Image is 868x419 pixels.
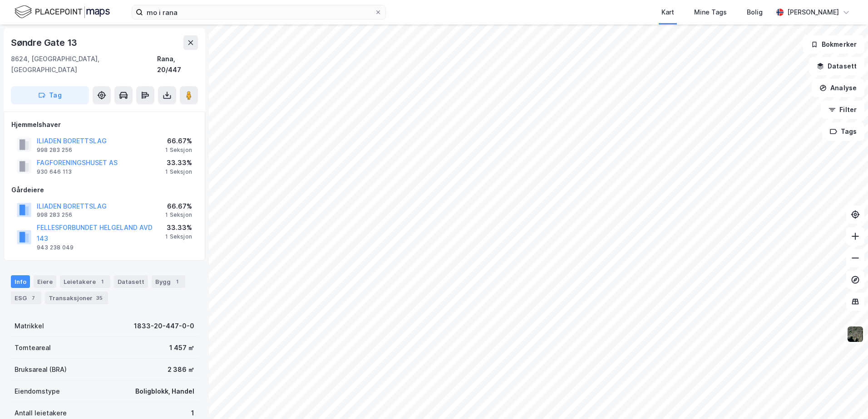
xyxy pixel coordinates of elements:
[37,146,72,154] div: 998 283 256
[165,222,192,233] div: 33.33%
[809,57,864,75] button: Datasett
[747,7,763,18] div: Bolig
[168,364,194,375] div: 2 386 ㎡
[165,201,192,212] div: 66.67%
[823,375,868,419] iframe: Chat Widget
[143,5,375,19] input: Søk på adresse, matrikkel, gårdeiere, leietakere eller personer
[29,293,38,302] div: 7
[11,35,79,50] div: Søndre Gate 13
[15,342,51,353] div: Tomteareal
[787,7,839,18] div: [PERSON_NAME]
[11,292,41,304] div: ESG
[165,136,192,146] div: 66.67%
[34,275,56,288] div: Eiere
[114,275,148,288] div: Datasett
[165,146,192,154] div: 1 Seksjon
[15,321,44,331] div: Matrikkel
[165,168,192,175] div: 1 Seksjon
[37,168,72,175] div: 930 646 113
[11,275,30,288] div: Info
[134,321,194,331] div: 1833-20-447-0-0
[157,54,198,75] div: Rana, 20/447
[165,211,192,219] div: 1 Seksjon
[823,375,868,419] div: Kontrollprogram for chat
[37,244,74,251] div: 943 238 049
[694,7,727,18] div: Mine Tags
[11,185,197,195] div: Gårdeiere
[135,386,194,397] div: Boligblokk, Handel
[191,408,194,419] div: 1
[94,293,104,302] div: 35
[15,364,67,375] div: Bruksareal (BRA)
[165,233,192,240] div: 1 Seksjon
[15,4,110,20] img: logo.f888ab2527a4732fd821a326f86c7f29.svg
[15,386,60,397] div: Eiendomstype
[15,408,67,419] div: Antall leietakere
[847,326,864,343] img: 9k=
[11,86,89,104] button: Tag
[60,275,110,288] div: Leietakere
[11,54,157,75] div: 8624, [GEOGRAPHIC_DATA], [GEOGRAPHIC_DATA]
[821,101,864,119] button: Filter
[98,277,107,286] div: 1
[45,292,108,304] div: Transaksjoner
[11,119,197,130] div: Hjemmelshaver
[173,277,182,286] div: 1
[822,122,864,141] button: Tags
[169,342,194,353] div: 1 457 ㎡
[661,7,674,18] div: Kart
[37,211,72,219] div: 998 283 256
[152,275,185,288] div: Bygg
[812,79,864,97] button: Analyse
[165,157,192,168] div: 33.33%
[803,35,864,54] button: Bokmerker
